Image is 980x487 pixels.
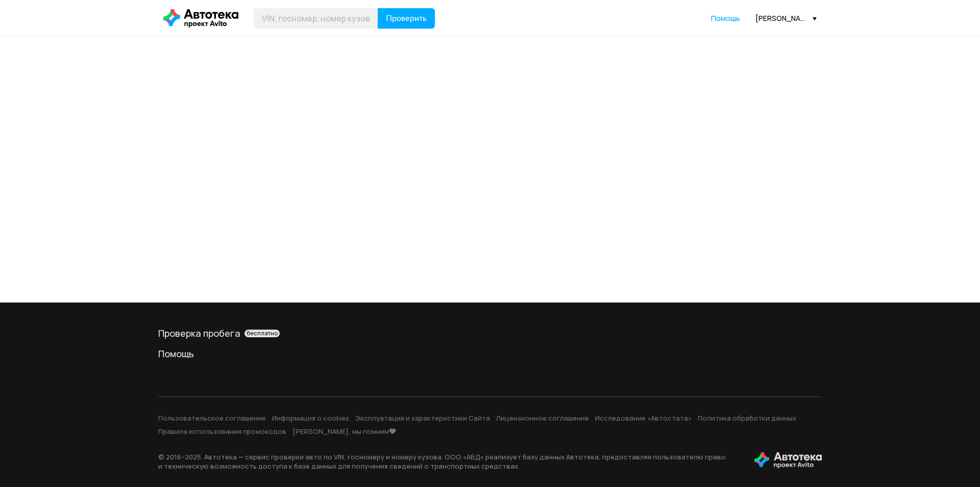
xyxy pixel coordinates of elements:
a: Помощь [711,13,740,24]
input: VIN, госномер, номер кузова [254,8,378,29]
a: Правила использования промокодов [158,427,286,436]
a: Информация о cookies [272,413,349,423]
a: Пользовательское соглашение [158,413,266,423]
span: бесплатно [247,330,278,337]
a: Проверка пробегабесплатно [158,327,822,339]
div: Проверка пробега [158,327,822,339]
img: tWS6KzJlK1XUpy65r7uaHVIs4JI6Dha8Nraz9T2hA03BhoCc4MtbvZCxBLwJIh+mQSIAkLBJpqMoKVdP8sONaFJLCz6I0+pu7... [754,452,822,469]
a: Лицензионное соглашение [496,413,589,423]
span: Помощь [711,13,740,23]
a: Помощь [158,347,822,360]
div: [PERSON_NAME][EMAIL_ADDRESS][DOMAIN_NAME] [755,13,817,23]
button: Проверить [378,8,435,29]
a: Эксплуатация и характеристики Сайта [355,413,490,423]
a: Политика обработки данных [698,413,796,423]
p: © 2016– 2025 . Автотека — сервис проверки авто по VIN, госномеру и номеру кузова. ООО «АБД» реали... [158,452,738,471]
a: [PERSON_NAME], мы помним [292,427,396,436]
a: Исследование «Автостата» [595,413,692,423]
span: Проверить [386,14,427,22]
